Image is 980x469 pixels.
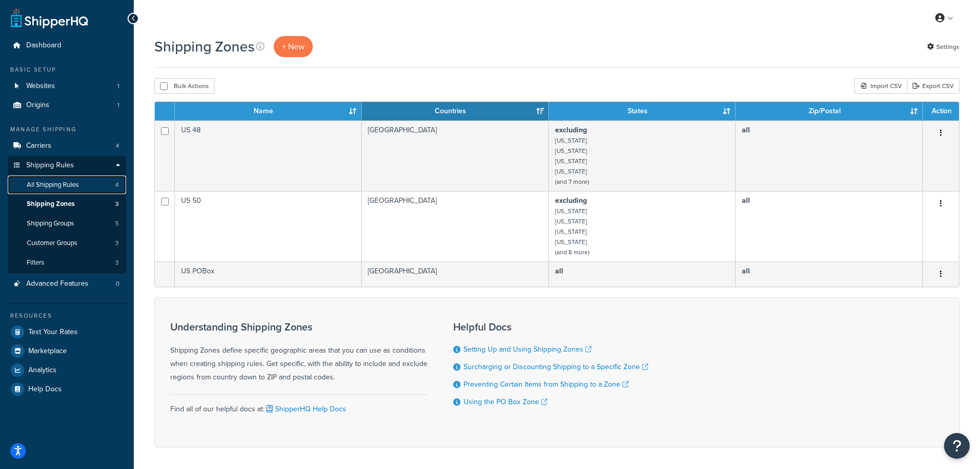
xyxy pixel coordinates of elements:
a: Origins 1 [8,96,126,115]
span: 4 [115,181,119,189]
a: ShipperHQ Home [11,8,88,28]
a: Help Docs [8,380,126,398]
a: Using the PO Box Zone [464,396,547,407]
span: 3 [115,239,119,248]
span: Marketplace [28,347,67,356]
a: Carriers 4 [8,136,126,155]
li: Filters [8,253,126,272]
th: Countries: activate to sort column ascending [362,102,549,120]
div: Import CSV [854,78,907,94]
span: 1 [117,101,119,110]
small: [US_STATE] [555,136,587,145]
small: (and 8 more) [555,248,590,257]
b: all [742,266,750,276]
li: Shipping Rules [8,156,126,273]
a: Websites 1 [8,77,126,96]
a: Shipping Rules [8,156,126,175]
a: Customer Groups 3 [8,234,126,253]
span: Carriers [26,142,51,150]
b: all [742,125,750,135]
li: Websites [8,77,126,96]
span: 5 [115,219,119,228]
small: [US_STATE] [555,146,587,155]
a: All Shipping Rules 4 [8,176,126,195]
li: All Shipping Rules [8,176,126,195]
td: [GEOGRAPHIC_DATA] [362,120,549,191]
small: [US_STATE] [555,217,587,226]
a: Advanced Features 0 [8,274,126,293]
a: Export CSV [907,78,959,94]
span: 4 [116,142,119,150]
a: Settings [927,40,959,54]
a: Surcharging or Discounting Shipping to a Specific Zone [464,361,648,372]
li: Advanced Features [8,274,126,293]
a: Marketplace [8,342,126,360]
div: Find all of our helpful docs at: [170,394,427,416]
div: Shipping Zones define specific geographic areas that you can use as conditions when creating ship... [170,321,427,384]
div: Manage Shipping [8,125,126,134]
span: 3 [115,200,119,209]
small: [US_STATE] [555,157,587,166]
button: Open Resource Center [944,433,970,459]
small: [US_STATE] [555,206,587,216]
b: excluding [555,195,587,206]
li: Shipping Zones [8,195,126,214]
th: Zip/Postal: activate to sort column ascending [736,102,923,120]
a: Setting Up and Using Shipping Zones [464,344,592,355]
b: all [555,266,563,276]
td: US 50 [175,191,362,262]
a: + New [274,36,313,57]
span: Test Your Rates [28,328,78,337]
small: [US_STATE] [555,237,587,247]
span: Help Docs [28,385,62,394]
h3: Understanding Shipping Zones [170,321,427,333]
small: (and 7 more) [555,177,589,186]
h1: Shipping Zones [154,37,255,57]
a: Shipping Groups 5 [8,214,126,233]
li: Shipping Groups [8,214,126,233]
span: + New [282,41,305,53]
a: Shipping Zones 3 [8,195,126,214]
td: [GEOGRAPHIC_DATA] [362,191,549,262]
li: Origins [8,96,126,115]
span: Analytics [28,366,57,375]
a: ShipperHQ Help Docs [264,404,346,414]
td: [GEOGRAPHIC_DATA] [362,262,549,287]
span: Customer Groups [27,239,77,248]
th: States: activate to sort column ascending [549,102,736,120]
a: Analytics [8,361,126,379]
span: Filters [27,258,44,267]
span: Advanced Features [26,280,88,288]
small: [US_STATE] [555,227,587,236]
div: Resources [8,311,126,320]
span: Dashboard [26,41,61,50]
small: [US_STATE] [555,167,587,176]
button: Bulk Actions [154,78,215,94]
span: Shipping Groups [27,219,74,228]
b: all [742,195,750,206]
span: All Shipping Rules [27,181,79,189]
span: Websites [26,82,55,91]
th: Action [923,102,959,120]
a: Test Your Rates [8,323,126,341]
td: US POBox [175,262,362,287]
div: Basic Setup [8,65,126,74]
span: Shipping Rules [26,161,74,170]
a: Filters 3 [8,253,126,272]
td: US 48 [175,120,362,191]
th: Name: activate to sort column ascending [175,102,362,120]
span: 0 [116,280,119,288]
span: Origins [26,101,49,110]
li: Carriers [8,136,126,155]
span: 1 [117,82,119,91]
span: Shipping Zones [27,200,75,209]
a: Dashboard [8,36,126,55]
li: Customer Groups [8,234,126,253]
b: excluding [555,125,587,135]
a: Preventing Certain Items from Shipping to a Zone [464,379,629,390]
